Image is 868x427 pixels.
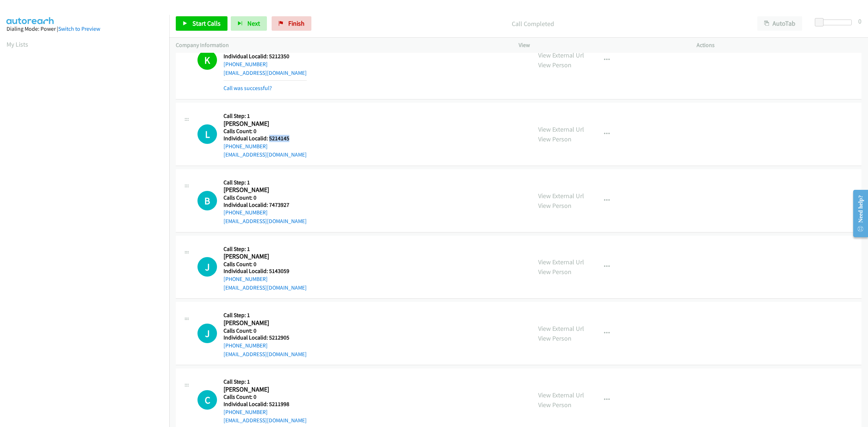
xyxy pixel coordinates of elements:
[224,209,268,216] a: [PHONE_NUMBER]
[224,194,307,201] h5: Calls Count: 0
[519,41,684,50] p: View
[224,351,307,358] a: [EMAIL_ADDRESS][DOMAIN_NAME]
[197,390,217,410] div: The call is yet to be attempted
[538,334,571,342] a: View Person
[224,69,307,76] a: [EMAIL_ADDRESS][DOMAIN_NAME]
[197,324,217,343] div: The call is yet to be attempted
[224,268,307,275] h5: Individual Localid: 5143059
[847,185,868,242] iframe: Resource Center
[538,258,584,266] a: View External Url
[818,20,852,25] div: Delay between calls (in seconds)
[7,56,169,399] iframe: Dialpad
[224,53,307,60] h5: Individual Localid: 5212350
[58,25,100,32] a: Switch to Preview
[224,327,307,334] h5: Calls Count: 0
[224,85,272,91] a: Call was successful?
[224,245,307,253] h5: Call Step: 1
[7,25,163,33] div: Dialing Mode: Power |
[197,390,217,410] h1: C
[538,324,584,333] a: View External Url
[224,378,307,385] h5: Call Step: 1
[224,151,307,158] a: [EMAIL_ADDRESS][DOMAIN_NAME]
[538,135,571,143] a: View Person
[224,261,307,268] h5: Calls Count: 0
[224,393,307,401] h5: Calls Count: 0
[224,276,268,282] a: [PHONE_NUMBER]
[224,218,307,225] a: [EMAIL_ADDRESS][DOMAIN_NAME]
[272,16,311,31] a: Finish
[197,124,217,144] div: The call is yet to be attempted
[538,268,571,276] a: View Person
[224,128,307,135] h5: Calls Count: 0
[224,61,268,68] a: [PHONE_NUMBER]
[538,391,584,399] a: View External Url
[224,112,307,120] h5: Call Step: 1
[224,409,268,415] a: [PHONE_NUMBER]
[224,120,298,128] h2: [PERSON_NAME]
[231,16,267,31] button: Next
[697,41,861,50] p: Actions
[538,61,571,69] a: View Person
[7,40,28,48] a: My Lists
[224,186,298,194] h2: [PERSON_NAME]
[224,342,268,349] a: [PHONE_NUMBER]
[858,16,861,26] div: 0
[197,124,217,144] h1: L
[197,324,217,343] h1: J
[224,135,307,142] h5: Individual Localid: 5214145
[538,125,584,133] a: View External Url
[538,192,584,200] a: View External Url
[321,19,744,29] p: Call Completed
[538,51,584,59] a: View External Url
[224,143,268,150] a: [PHONE_NUMBER]
[224,334,307,341] h5: Individual Localid: 5212905
[538,401,571,409] a: View Person
[197,191,217,210] h1: B
[197,50,217,70] h1: K
[197,257,217,277] h1: J
[224,201,307,209] h5: Individual Localid: 7473927
[224,312,307,319] h5: Call Step: 1
[224,252,298,261] h2: [PERSON_NAME]
[224,179,307,186] h5: Call Step: 1
[224,385,298,394] h2: [PERSON_NAME]
[224,417,307,424] a: [EMAIL_ADDRESS][DOMAIN_NAME]
[538,201,571,210] a: View Person
[288,19,305,27] span: Finish
[224,284,307,291] a: [EMAIL_ADDRESS][DOMAIN_NAME]
[757,16,802,31] button: AutoTab
[247,19,260,27] span: Next
[192,19,221,27] span: Start Calls
[176,41,506,50] p: Company Information
[176,16,227,31] a: Start Calls
[224,319,298,327] h2: [PERSON_NAME]
[224,401,307,408] h5: Individual Localid: 5211998
[197,191,217,210] div: The call is yet to be attempted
